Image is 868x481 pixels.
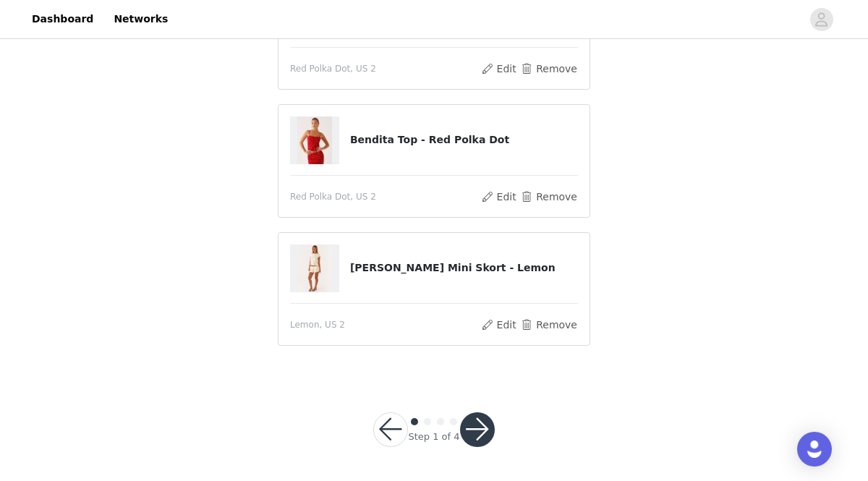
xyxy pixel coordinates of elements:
[520,316,578,333] button: Remove
[297,244,332,292] img: Landon Mini Skort - Lemon
[480,60,517,77] button: Edit
[520,60,578,77] button: Remove
[480,316,517,333] button: Edit
[797,432,832,467] div: Open Intercom Messenger
[350,260,578,276] h4: [PERSON_NAME] Mini Skort - Lemon
[23,3,102,35] a: Dashboard
[814,8,828,31] div: avatar
[290,62,376,75] span: Red Polka Dot, US 2
[520,188,578,205] button: Remove
[105,3,176,35] a: Networks
[408,430,459,444] div: Step 1 of 4
[297,116,332,164] img: Bendita Top - Red Polka Dot
[350,132,578,148] h4: Bendita Top - Red Polka Dot
[290,318,345,331] span: Lemon, US 2
[290,190,376,203] span: Red Polka Dot, US 2
[480,188,517,205] button: Edit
